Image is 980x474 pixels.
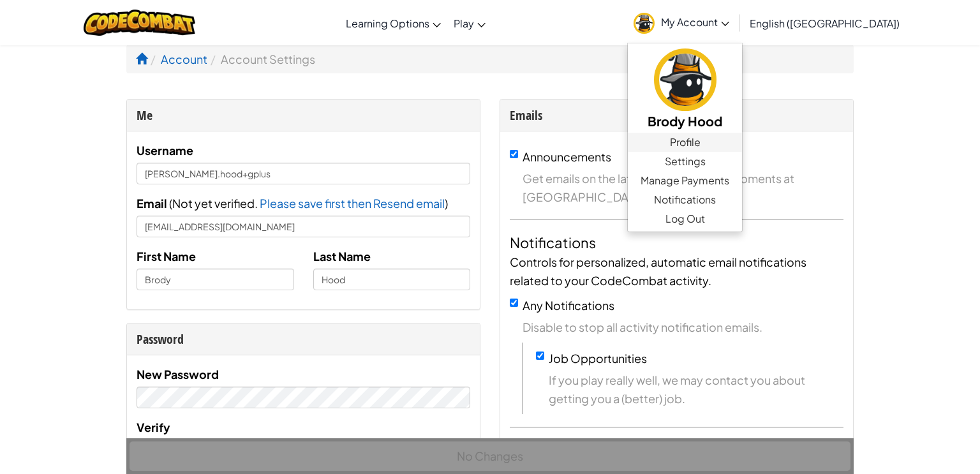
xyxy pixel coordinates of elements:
span: If you play really well, we may contact you about getting you a (better) job. [549,371,843,408]
span: English ([GEOGRAPHIC_DATA]) [750,17,900,30]
label: New Password [137,365,219,383]
a: Manage Payments [628,171,742,190]
a: Settings [628,152,742,171]
label: Announcements [523,149,611,164]
a: Notifications [628,190,742,209]
img: avatar [634,13,655,34]
span: Please save first then Resend email [260,196,445,211]
a: Learning Options [339,6,447,40]
a: Log Out [628,209,742,228]
a: Account [161,52,207,66]
label: Username [137,141,193,159]
a: Play [447,6,492,40]
div: Me [137,106,470,124]
div: Emails [510,106,843,124]
img: avatar [654,48,716,111]
label: Last Name [313,247,371,265]
label: First Name [137,247,196,265]
span: Disable to stop all activity notification emails. [523,318,843,336]
a: English ([GEOGRAPHIC_DATA]) [743,6,906,40]
label: Verify [137,418,170,436]
span: ( [167,196,172,211]
h5: Brody Hood [641,111,729,131]
div: Password [137,330,470,348]
span: Learning Options [346,17,429,30]
a: Profile [628,133,742,152]
span: Controls for personalized, automatic email notifications related to your CodeCombat activity. [510,255,806,288]
span: Get emails on the latest news and developments at [GEOGRAPHIC_DATA]. [523,169,843,206]
li: Account Settings [207,50,315,68]
span: Email [137,196,167,211]
h4: Notifications [510,232,843,253]
a: Brody Hood [628,47,742,133]
span: My Account [661,15,729,29]
span: Not yet verified. [172,196,260,211]
label: Any Notifications [523,298,614,313]
span: ) [445,196,448,211]
img: CodeCombat logo [84,10,195,36]
span: Notifications [654,192,716,207]
label: Job Opportunities [549,351,647,366]
span: Play [454,17,474,30]
a: My Account [627,3,736,43]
